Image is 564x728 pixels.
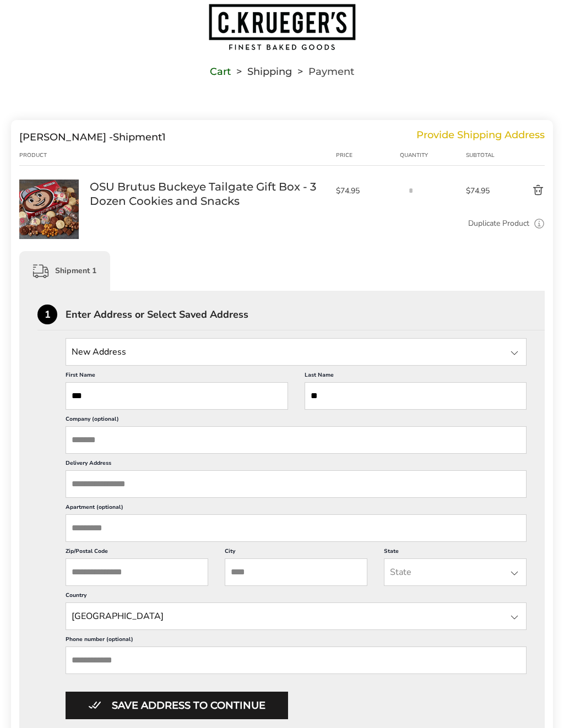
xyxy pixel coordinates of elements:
input: City [225,558,367,586]
div: Shipment [19,131,166,143]
div: Product [19,151,90,160]
span: $74.95 [466,186,502,196]
label: Apartment (optional) [66,503,527,514]
input: Last Name [305,382,527,410]
span: $74.95 [336,186,394,196]
div: 1 [37,305,57,324]
input: State [66,338,527,366]
a: OSU Brutus Buckeye Tailgate Gift Box - 3 Dozen Cookies and Snacks [19,179,79,189]
a: Go to home page [11,3,553,51]
label: First Name [66,371,288,382]
input: ZIP [66,558,208,586]
label: City [225,547,367,558]
div: Enter Address or Select Saved Address [66,309,545,319]
img: C.KRUEGER'S [208,3,356,51]
input: First Name [66,382,288,410]
img: OSU Brutus Buckeye Tailgate Gift Box - 3 Dozen Cookies and Snacks [19,180,79,239]
label: Zip/Postal Code [66,547,208,558]
span: Payment [308,68,354,75]
button: Button save address [66,692,288,719]
label: Last Name [305,371,527,382]
label: Company (optional) [66,415,527,426]
span: [PERSON_NAME] - [19,131,113,143]
a: OSU Brutus Buckeye Tailgate Gift Box - 3 Dozen Cookies and Snacks [90,180,325,208]
input: State [384,558,527,586]
span: 1 [162,131,166,143]
div: Shipment 1 [19,251,110,291]
input: Delivery Address [66,470,527,498]
input: Company [66,426,527,454]
input: State [66,602,527,630]
a: Duplicate Product [468,218,529,230]
label: Phone number (optional) [66,635,527,646]
li: Shipping [231,68,292,75]
div: Price [336,151,400,160]
div: Quantity [400,151,466,160]
label: State [384,547,527,558]
a: Cart [210,68,231,75]
div: Subtotal [466,151,502,160]
label: Delivery Address [66,459,527,470]
input: Quantity input [400,180,422,202]
label: Country [66,591,527,602]
div: Provide Shipping Address [416,131,545,143]
button: Delete product [502,184,545,197]
input: Apartment [66,514,527,542]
